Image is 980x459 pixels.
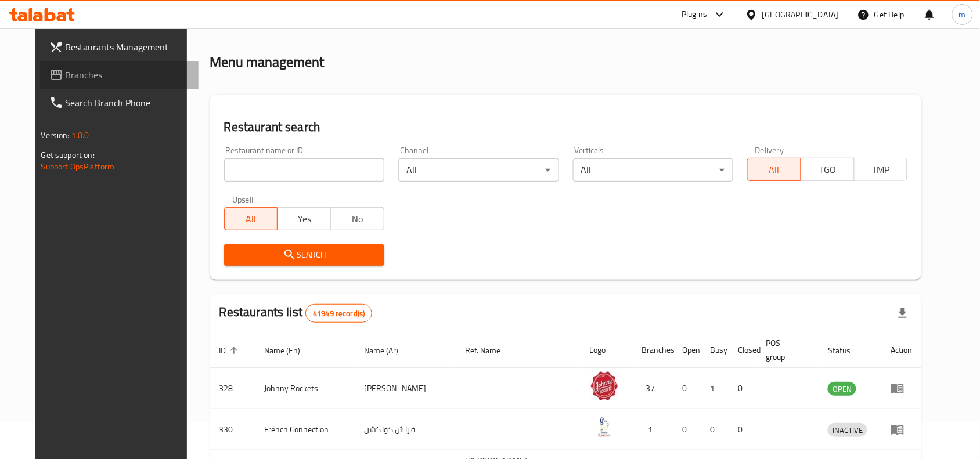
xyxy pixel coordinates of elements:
[891,381,912,395] div: Menu
[277,207,331,230] button: Yes
[255,409,355,450] td: French Connection
[766,336,805,364] span: POS group
[889,299,917,327] div: Export file
[224,158,384,182] input: Search for restaurant name or ID..
[210,16,247,30] a: Home
[801,158,855,181] button: TGO
[959,8,966,21] span: m
[854,158,908,181] button: TMP
[573,158,733,182] div: All
[364,344,413,357] span: Name (Ar)
[224,207,278,230] button: All
[66,96,190,110] span: Search Branch Phone
[40,33,199,61] a: Restaurants Management
[66,68,190,82] span: Branches
[752,161,797,178] span: All
[465,344,516,357] span: Ref. Name
[252,16,256,30] li: /
[633,409,673,450] td: 1
[219,344,242,357] span: ID
[355,409,456,450] td: فرنش كونكشن
[729,409,757,450] td: 0
[265,344,316,357] span: Name (En)
[398,158,559,182] div: All
[210,368,255,409] td: 328
[701,332,729,368] th: Busy
[891,422,912,436] div: Menu
[633,368,673,409] td: 37
[219,303,373,323] h2: Restaurants list
[224,118,908,136] h2: Restaurant search
[701,368,729,409] td: 1
[729,332,757,368] th: Closed
[282,211,326,227] span: Yes
[229,211,273,227] span: All
[41,159,115,174] a: Support.OpsPlatform
[581,332,633,368] th: Logo
[590,413,619,442] img: French Connection
[859,161,903,178] span: TMP
[330,207,384,230] button: No
[210,53,325,71] h2: Menu management
[40,89,199,117] a: Search Branch Phone
[673,368,701,409] td: 0
[355,368,456,409] td: [PERSON_NAME]
[881,332,921,368] th: Action
[828,344,866,357] span: Status
[41,128,70,143] span: Version:
[806,161,850,178] span: TGO
[673,332,701,368] th: Open
[261,16,338,30] span: Menu management
[233,248,375,262] span: Search
[224,244,384,266] button: Search
[210,409,255,450] td: 330
[701,409,729,450] td: 0
[255,368,355,409] td: Johnny Rockets
[729,368,757,409] td: 0
[232,196,254,204] label: Upsell
[828,382,856,396] span: OPEN
[673,409,701,450] td: 0
[762,8,839,21] div: [GEOGRAPHIC_DATA]
[71,128,89,143] span: 1.0.0
[305,304,372,323] div: Total records count
[682,8,707,21] div: Plugins
[755,146,784,154] label: Delivery
[747,158,801,181] button: All
[66,40,190,54] span: Restaurants Management
[306,308,372,319] span: 41949 record(s)
[40,61,199,89] a: Branches
[41,147,95,162] span: Get support on:
[633,332,673,368] th: Branches
[336,211,380,227] span: No
[828,424,867,437] span: INACTIVE
[590,371,619,400] img: Johnny Rockets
